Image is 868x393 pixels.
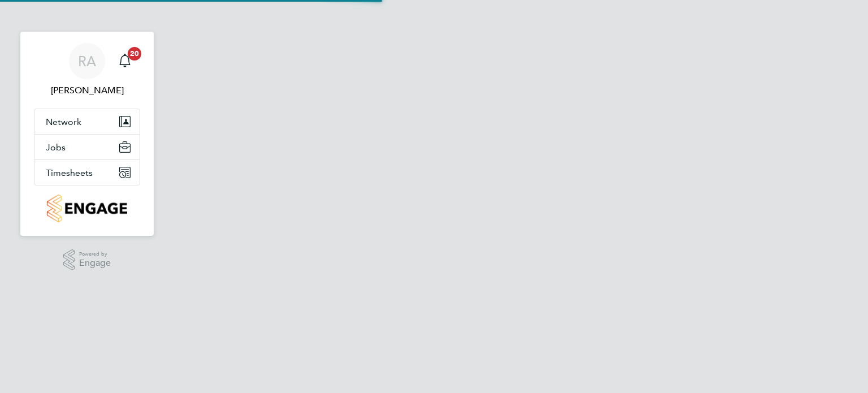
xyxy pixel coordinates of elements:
[63,249,111,271] a: Powered byEngage
[114,43,136,79] a: 20
[46,142,66,153] span: Jobs
[34,195,140,222] a: Go to home page
[78,54,96,68] span: RA
[34,160,140,185] button: Timesheets
[34,109,140,134] button: Network
[128,47,141,61] span: 20
[34,43,140,97] a: RA[PERSON_NAME]
[46,116,81,127] span: Network
[34,135,140,159] button: Jobs
[47,195,127,222] img: countryside-properties-logo-retina.png
[79,258,111,268] span: Engage
[79,249,111,259] span: Powered by
[46,167,93,178] span: Timesheets
[20,32,154,236] nav: Main navigation
[34,84,140,97] span: Rui Afonso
